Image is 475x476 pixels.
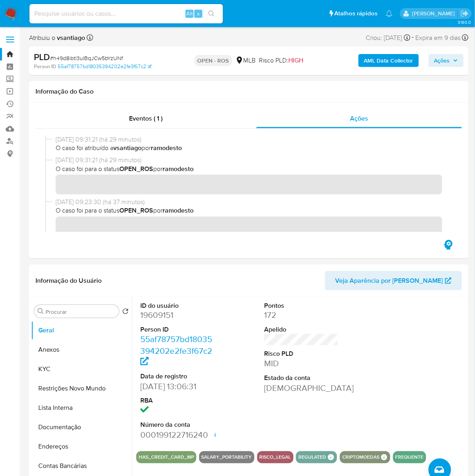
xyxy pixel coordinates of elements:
[31,360,132,379] button: KYC
[31,321,132,340] button: Geral
[50,54,123,62] span: # h49d8ibtl3uIBqJCw5bYzUNf
[140,334,212,368] a: 55af78757bd18035394202e2fe3f67c2
[325,271,462,290] button: Veja Aparência por [PERSON_NAME]
[194,55,232,66] p: OPEN - ROS
[264,310,339,321] dd: 172
[412,32,414,43] span: -
[289,56,304,65] span: HIGH
[140,372,215,381] dt: Data de registro
[429,54,464,67] button: Ações
[259,56,304,65] span: Risco PLD:
[46,308,116,315] input: Procurar
[264,301,339,310] dt: Pontos
[386,10,393,17] a: Notificações
[31,399,132,418] button: Lista Interna
[366,32,410,43] div: Criou: [DATE]
[34,50,50,63] b: PLD
[197,10,200,17] span: s
[29,8,223,19] input: Pesquise usuários ou casos...
[434,54,450,67] span: Ações
[264,383,339,394] dd: [DEMOGRAPHIC_DATA]
[460,9,469,18] a: Sair
[264,358,339,370] dd: MID
[140,397,215,405] dt: RBA
[186,10,193,17] span: Alt
[140,326,215,334] dt: Person ID
[416,33,461,42] span: Expira em 9 dias
[122,308,129,317] button: Retornar ao pedido padrão
[31,418,132,437] button: Documentação
[37,308,44,315] button: Procurar
[140,301,215,310] dt: ID do usuário
[140,310,215,321] dd: 19609151
[35,277,102,285] h1: Informação do Usuário
[364,54,413,67] b: AML Data Collector
[140,421,215,430] dt: Número da conta
[412,10,458,17] p: rafael.modesto@mercadopago.com.br
[29,33,85,42] span: Atribuiu o
[140,430,215,441] dd: 000199122716240
[34,63,56,70] b: Person ID
[335,9,378,18] span: Atalhos rápidos
[235,56,256,65] div: MLB
[264,374,339,383] dt: Estado da conta
[31,457,132,476] button: Contas Bancárias
[129,114,163,123] span: Eventos ( 1 )
[31,379,132,399] button: Restrições Novo Mundo
[31,340,132,360] button: Anexos
[35,88,462,96] h1: Informação do Caso
[350,114,369,123] span: Ações
[264,350,339,359] dt: Risco PLD
[140,381,215,392] dd: [DATE] 13:06:31
[55,33,85,42] b: vsantiago
[58,63,152,70] a: 55af78757bd18035394202e2fe3f67c2
[203,8,220,19] button: search-icon
[335,271,443,290] span: Veja Aparência por [PERSON_NAME]
[31,437,132,457] button: Endereços
[358,54,419,67] button: AML Data Collector
[264,326,339,334] dt: Apelido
